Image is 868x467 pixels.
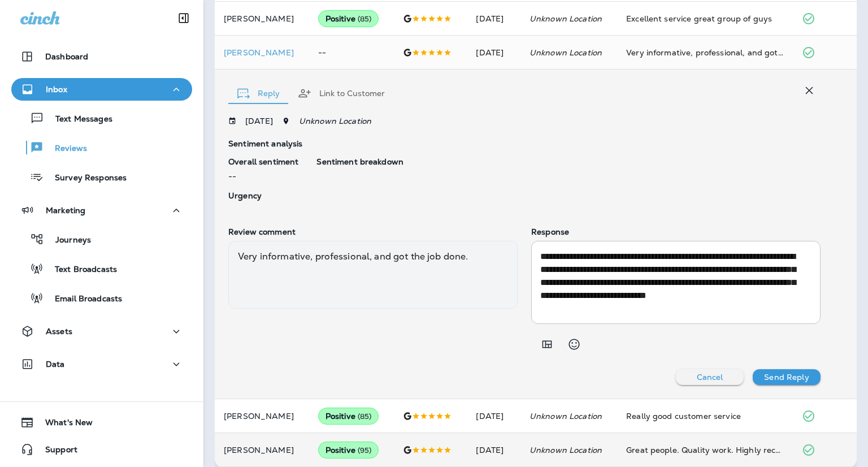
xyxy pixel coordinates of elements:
p: Dashboard [45,52,88,61]
div: Very informative, professional, and got the job done. [626,47,784,58]
div: Really good customer service [626,410,784,422]
button: Support [11,438,192,461]
div: -- [228,157,298,182]
p: Sentiment breakdown [316,157,821,166]
p: Cancel [697,373,723,382]
button: Cancel [676,369,744,385]
p: Inbox [46,85,67,94]
div: Positive [318,10,379,27]
p: Urgency [228,191,298,200]
button: Data [11,353,192,375]
td: [DATE] [467,36,520,70]
p: [PERSON_NAME] [224,48,300,57]
p: [PERSON_NAME] [224,412,300,421]
em: Unknown Location [530,411,602,421]
button: Select an emoji [563,333,585,356]
td: -- [309,36,394,70]
div: Positive [318,442,379,459]
button: Survey Responses [11,165,192,189]
td: [DATE] [467,2,520,36]
p: Survey Responses [44,173,127,184]
button: Link to Customer [289,73,394,114]
button: Reply [228,73,289,114]
p: Journeys [44,235,91,246]
button: Text Messages [11,106,192,130]
button: Inbox [11,78,192,101]
p: Text Broadcasts [44,265,117,275]
div: Excellent service great group of guys [626,13,784,24]
em: Unknown Location [299,116,371,126]
div: Positive [318,408,379,425]
button: What's New [11,411,192,434]
span: Support [34,445,77,459]
div: Click to view Customer Drawer [224,48,300,57]
p: Review comment [228,227,518,236]
div: Great people. Quality work. Highly recommend. [626,444,784,456]
div: Very informative, professional, and got the job done. [228,241,518,309]
td: [DATE] [467,399,520,433]
button: Marketing [11,199,192,222]
button: Reviews [11,136,192,159]
em: Unknown Location [530,14,602,24]
button: Email Broadcasts [11,286,192,310]
em: Unknown Location [530,445,602,455]
button: Send Reply [753,369,821,385]
span: ( 85 ) [358,412,372,421]
p: Sentiment analysis [228,139,821,148]
span: What's New [34,418,93,431]
p: [PERSON_NAME] [224,14,300,23]
button: Journeys [11,227,192,251]
p: Data [46,360,65,369]
button: Collapse Sidebar [168,7,199,29]
span: ( 85 ) [358,14,372,24]
em: Unknown Location [530,47,602,58]
p: Text Messages [44,114,112,125]
p: Reviews [44,144,87,154]
button: Add in a premade template [536,333,558,356]
p: [PERSON_NAME] [224,446,300,455]
p: [DATE] [245,116,273,126]
p: Overall sentiment [228,157,298,166]
button: Assets [11,320,192,343]
p: Email Broadcasts [44,294,122,305]
span: ( 95 ) [358,446,372,455]
p: Response [531,227,821,236]
button: Text Broadcasts [11,257,192,280]
button: Dashboard [11,45,192,68]
td: [DATE] [467,433,520,467]
p: Marketing [46,206,85,215]
p: Assets [46,327,72,336]
p: Send Reply [764,373,809,382]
